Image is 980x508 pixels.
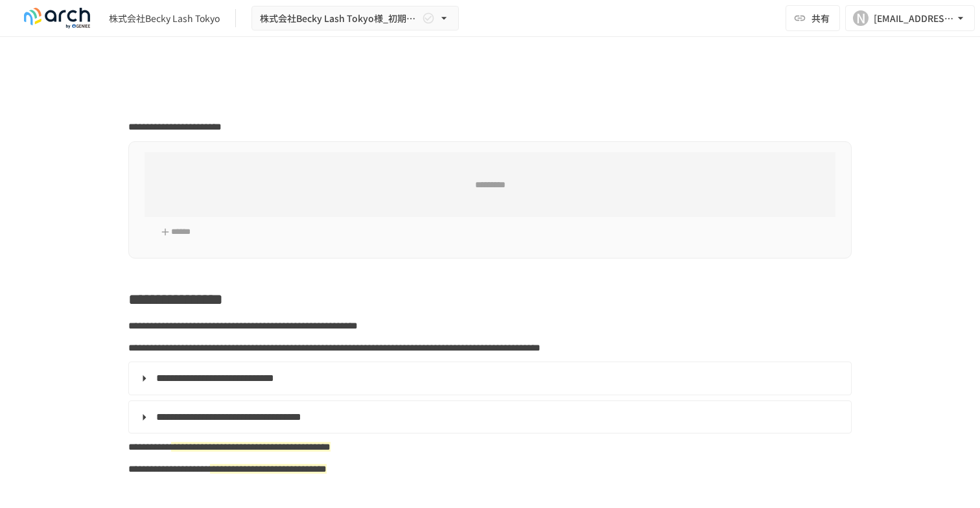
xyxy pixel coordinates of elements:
[874,10,954,27] div: [EMAIL_ADDRESS][DOMAIN_NAME]
[786,5,840,31] button: 共有
[811,11,830,25] span: 共有
[16,8,99,29] img: logo-default@2x-9cf2c760.svg
[853,10,869,26] div: N
[845,5,975,31] button: N[EMAIL_ADDRESS][DOMAIN_NAME]
[260,10,419,27] span: 株式会社Becky Lash Tokyo様_初期設定サポート
[251,6,459,31] button: 株式会社Becky Lash Tokyo様_初期設定サポート
[109,12,220,25] div: 株式会社Becky Lash Tokyo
